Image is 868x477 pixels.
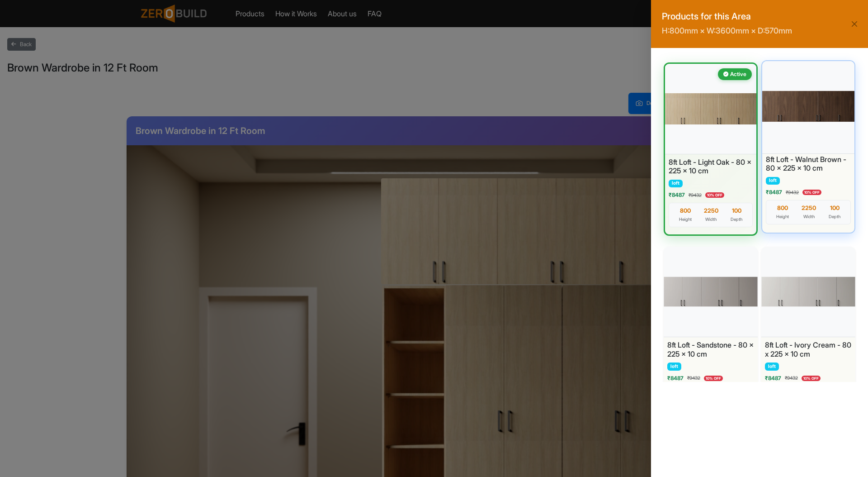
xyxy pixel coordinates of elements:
div: 2250 [802,204,816,212]
span: ₹ 8487 [669,191,685,199]
span: ₹ 8487 [667,374,684,382]
button: Close [848,18,861,30]
span: Depth [829,214,840,219]
small: H: 800 mm × W: 3600 mm × D: 570 mm [662,26,792,35]
span: loft [766,177,780,185]
span: loft [765,363,779,371]
span: 10 % OFF [802,376,821,381]
div: 100 [829,204,840,212]
span: loft [669,180,683,188]
h6: 8ft Loft - Ivory Cream - 80 x 225 x 10 cm [765,341,852,358]
h6: 8ft Loft - Sandstone - 80 x 225 x 10 cm [667,341,754,358]
span: Height [679,217,692,222]
span: ₹ 9432 [689,192,702,199]
span: ₹ 9432 [786,189,799,196]
div: 800 [679,207,692,215]
span: ₹ 9432 [785,375,798,382]
h6: 8ft Loft - Walnut Brown - 80 x 225 x 10 cm [766,155,851,172]
span: ₹ 9432 [687,375,700,382]
span: loft [667,363,681,371]
span: Depth [731,217,742,222]
span: Height [776,214,789,219]
div: 100 [731,207,742,215]
span: Width [705,217,717,222]
div: 800 [776,204,789,212]
span: 10 % OFF [705,192,724,198]
span: ₹ 8487 [766,188,782,196]
h6: 8ft Loft - Light Oak - 80 x 225 x 10 cm [669,158,753,175]
span: Width [803,214,815,219]
span: ₹ 8487 [765,374,781,382]
h5: Products for this Area [662,11,792,22]
span: 10 % OFF [802,190,821,195]
span: 10 % OFF [704,376,723,381]
span: Active [730,70,746,78]
div: 2250 [704,207,718,215]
